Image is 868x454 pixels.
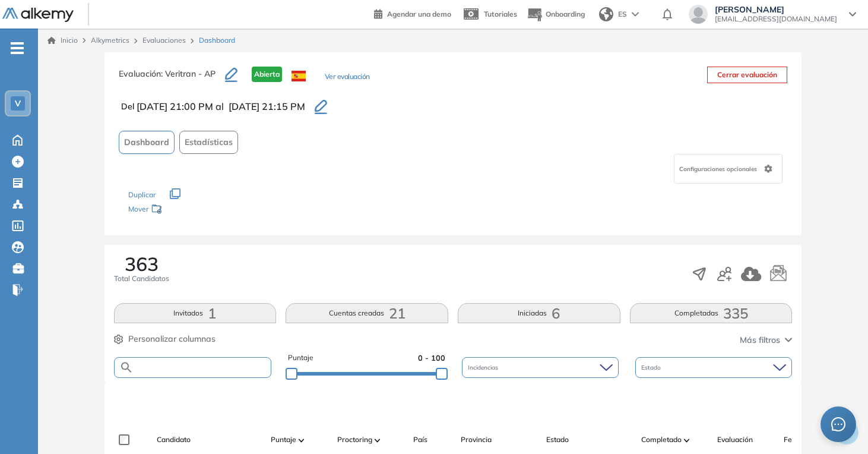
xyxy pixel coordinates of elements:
[114,333,216,345] button: Personalizar columnas
[717,434,753,445] span: Evaluación
[229,99,305,113] span: [DATE] 21:15 PM
[546,434,569,445] span: Estado
[142,36,186,45] a: Evaluaciones
[740,334,792,346] button: Más filtros
[119,360,134,375] img: SEARCH_ALT
[114,273,169,284] span: Total Candidatos
[119,67,225,92] h3: Evaluación
[137,99,213,113] span: [DATE] 21:00 PM
[831,417,845,431] span: message
[679,165,759,174] span: Configuraciones opcionales
[11,47,24,49] i: -
[47,35,78,46] a: Inicio
[740,334,780,346] span: Más filtros
[641,434,682,445] span: Completado
[15,99,21,108] span: V
[91,36,129,45] span: Alkymetrics
[458,303,620,323] button: Iniciadas6
[114,303,277,323] button: Invitados1
[119,131,175,154] button: Dashboard
[784,434,824,445] span: Fecha límite
[462,357,619,378] div: Incidencias
[461,434,492,445] span: Provincia
[288,352,313,364] span: Puntaje
[715,14,837,24] span: [EMAIL_ADDRESS][DOMAIN_NAME]
[684,439,690,442] img: [missing "en.ARROW_ALT" translation]
[286,303,448,323] button: Cuentas creadas21
[128,333,216,345] span: Personalizar columnas
[124,136,169,149] span: Dashboard
[418,352,445,364] span: 0 - 100
[299,439,305,442] img: [missing "en.ARROW_ALT" translation]
[632,12,639,17] img: arrow
[707,67,787,83] button: Cerrar evaluación
[271,434,296,445] span: Puntaje
[161,68,216,79] span: : Veritran - AP
[128,199,247,221] div: Mover
[387,10,451,18] span: Agendar una demo
[630,303,793,323] button: Completadas335
[599,7,613,21] img: world
[2,8,74,23] img: Logo
[715,5,837,14] span: [PERSON_NAME]
[199,35,235,46] span: Dashboard
[635,357,792,378] div: Estado
[618,9,627,20] span: ES
[128,190,156,199] span: Duplicar
[121,100,134,113] span: Del
[216,99,224,113] span: al
[185,136,233,149] span: Estadísticas
[674,154,783,184] div: Configuraciones opcionales
[157,434,191,445] span: Candidato
[337,434,372,445] span: Proctoring
[413,434,427,445] span: País
[292,71,306,81] img: ESP
[125,254,159,273] span: 363
[375,439,381,442] img: [missing "en.ARROW_ALT" translation]
[325,71,370,84] button: Ver evaluación
[252,67,282,82] span: Abierta
[484,10,517,18] span: Tutoriales
[374,6,451,20] a: Agendar una demo
[527,2,585,27] button: Onboarding
[641,363,663,372] span: Estado
[468,363,500,372] span: Incidencias
[546,10,585,18] span: Onboarding
[179,131,238,154] button: Estadísticas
